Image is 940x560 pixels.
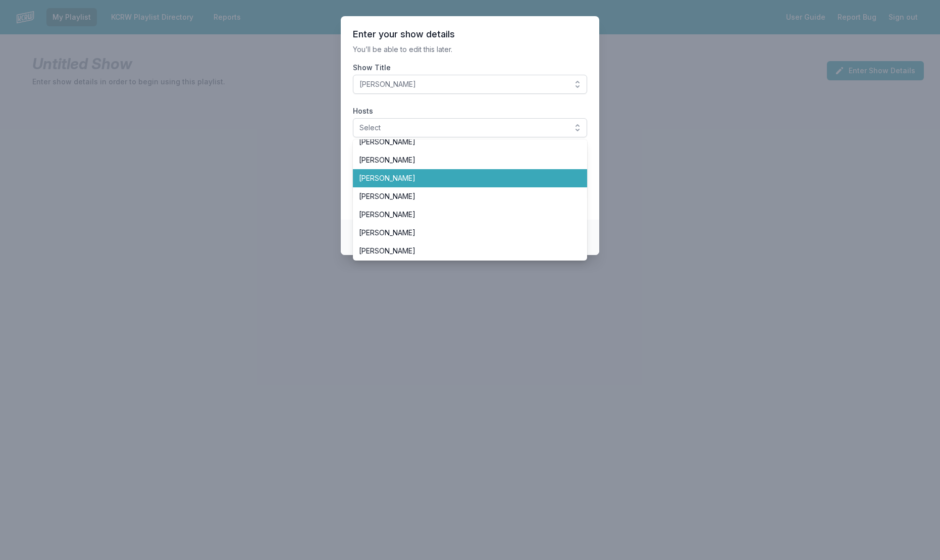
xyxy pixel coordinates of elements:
span: [PERSON_NAME] [359,246,569,256]
label: Show Title [353,63,587,73]
p: You’ll be able to edit this later. [353,44,587,55]
header: Enter your show details [353,28,587,40]
span: [PERSON_NAME] [359,228,569,238]
button: [PERSON_NAME] [353,75,587,94]
span: [PERSON_NAME] [359,173,569,183]
span: [PERSON_NAME] [359,137,569,147]
span: [PERSON_NAME] [359,191,569,201]
span: [PERSON_NAME] [359,210,569,220]
span: [PERSON_NAME] [359,155,569,165]
label: Hosts [353,106,587,116]
button: Select [353,118,587,137]
span: [PERSON_NAME] [359,79,566,89]
span: Select [359,123,566,133]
